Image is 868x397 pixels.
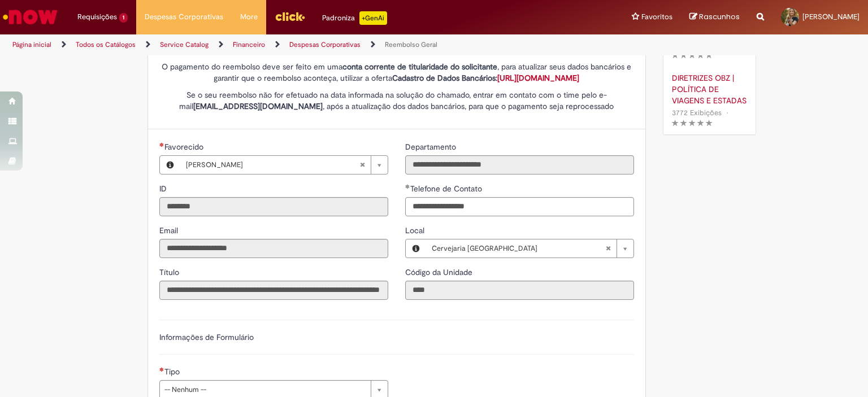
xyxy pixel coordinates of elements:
input: ID [159,197,388,216]
span: Favoritos [641,11,672,23]
span: Somente leitura - Departamento [405,142,458,152]
a: Reembolso Geral [385,40,437,49]
input: Email [159,239,388,258]
img: click_logo_yellow_360x200.png [275,8,305,25]
label: Somente leitura - Departamento [405,141,458,152]
label: Somente leitura - Título [159,267,181,278]
span: Obrigatório Preenchido [159,142,164,147]
span: Necessários - Favorecido [164,142,206,152]
a: DIRETRIZES OBZ | POLÍTICA DE VIAGENS E ESTADAS [672,72,747,106]
span: Somente leitura - Título [159,267,181,277]
a: Todos os Catálogos [76,40,136,49]
span: Somente leitura - ID [159,184,169,194]
span: Tipo [164,367,182,377]
ul: Trilhas de página [8,34,570,55]
p: Se o seu reembolso não for efetuado na data informada na solução do chamado, entrar em contato co... [159,89,634,112]
span: [PERSON_NAME] [186,156,359,174]
button: Local, Visualizar este registro Cervejaria Minas Gerais [406,239,426,258]
p: +GenAi [359,11,387,25]
span: More [240,11,258,23]
span: Local [405,225,427,235]
a: Service Catalog [160,40,209,49]
label: Somente leitura - Código da Unidade [405,267,475,278]
label: Somente leitura - Email [159,225,180,236]
input: Título [159,281,388,300]
span: Cervejaria [GEOGRAPHIC_DATA] [432,239,605,258]
span: Rascunhos [699,11,740,22]
span: 3772 Exibições [672,108,722,117]
p: O pagamento do reembolso deve ser feito em uma , para atualizar seus dados bancários e garantir q... [159,61,634,84]
a: Financeiro [233,40,265,49]
label: Informações de Formulário [159,332,254,342]
a: [PERSON_NAME]Limpar campo Favorecido [180,156,388,174]
span: Telefone de Contato [410,184,484,194]
button: Favorecido, Visualizar este registro Nicoly Teixeira Rosa Goncalves [160,156,180,174]
a: Rascunhos [689,12,740,23]
span: • [724,105,731,120]
input: Telefone de Contato [405,197,634,216]
span: Somente leitura - Email [159,225,180,235]
abbr: Limpar campo Local [600,239,617,258]
span: Requisições [77,11,117,23]
strong: conta corrente de titularidade do solicitante [342,62,497,72]
abbr: Limpar campo Favorecido [354,156,371,174]
span: Despesas Corporativas [145,11,223,23]
span: [PERSON_NAME] [802,12,860,21]
span: Somente leitura - Código da Unidade [405,267,475,277]
label: Somente leitura - ID [159,183,169,194]
input: Departamento [405,155,634,174]
a: [URL][DOMAIN_NAME] [497,73,579,83]
a: Despesas Corporativas [289,40,361,49]
input: Código da Unidade [405,281,634,300]
a: Cervejaria [GEOGRAPHIC_DATA]Limpar campo Local [426,239,633,258]
div: Padroniza [322,11,387,25]
a: Página inicial [12,40,51,49]
span: Obrigatório Preenchido [405,184,410,189]
strong: Cadastro de Dados Bancários: [392,73,579,83]
img: ServiceNow [1,6,59,28]
strong: [EMAIL_ADDRESS][DOMAIN_NAME] [193,101,323,111]
span: Necessários [159,367,164,372]
span: 1 [119,13,128,23]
